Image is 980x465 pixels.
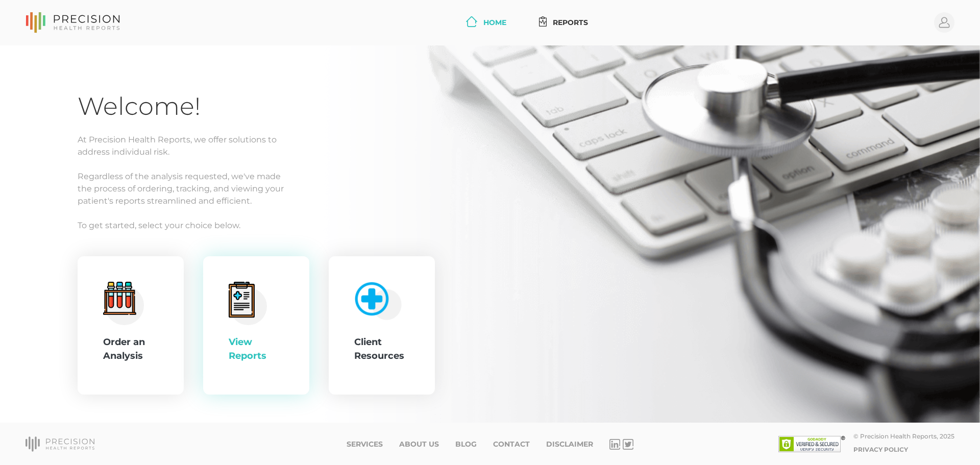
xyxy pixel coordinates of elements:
[78,91,902,121] h1: Welcome!
[78,134,902,158] p: At Precision Health Reports, we offer solutions to address individual risk.
[229,335,284,363] div: View Reports
[778,436,845,452] img: SSL site seal - click to verify
[535,13,593,32] a: Reports
[462,13,510,32] a: Home
[493,440,530,449] a: Contact
[78,219,902,232] p: To get started, select your choice below.
[347,440,383,449] a: Services
[78,170,902,207] p: Regardless of the analysis requested, we've made the process of ordering, tracking, and viewing y...
[399,440,439,449] a: About Us
[350,277,402,321] img: client-resource.c5a3b187.png
[354,335,409,363] div: Client Resources
[546,440,593,449] a: Disclaimer
[103,335,158,363] div: Order an Analysis
[853,446,908,453] a: Privacy Policy
[853,432,954,440] div: © Precision Health Reports, 2025
[455,440,477,449] a: Blog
